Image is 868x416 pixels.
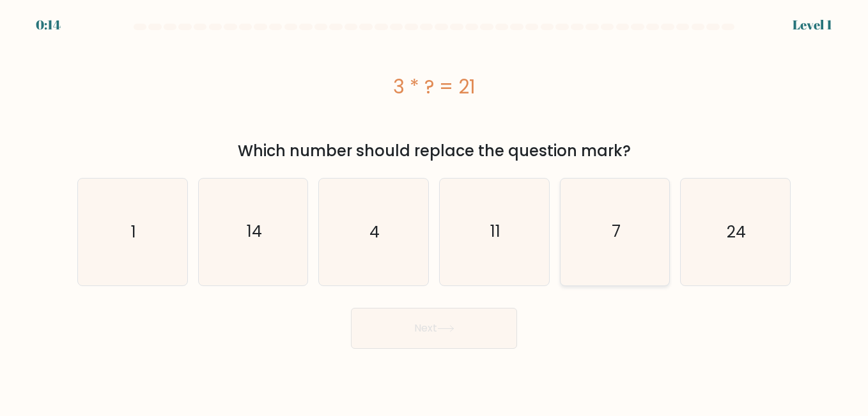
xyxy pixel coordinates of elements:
div: 3 * ? = 21 [77,72,791,101]
text: 24 [727,221,746,243]
text: 11 [490,221,500,243]
text: 7 [612,221,621,243]
text: 1 [131,221,136,243]
text: 4 [369,221,380,243]
button: Next [351,308,517,349]
div: Level 1 [793,15,832,35]
div: 0:14 [36,15,61,35]
div: Which number should replace the question mark? [85,140,783,163]
text: 14 [247,221,262,243]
